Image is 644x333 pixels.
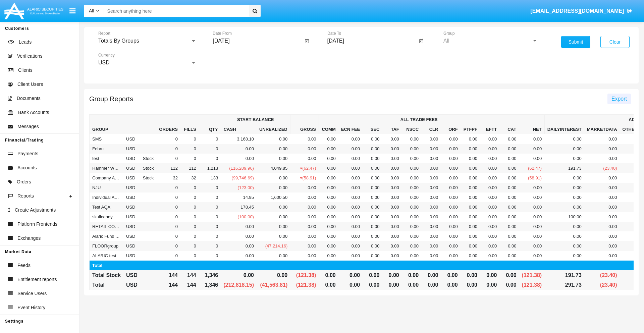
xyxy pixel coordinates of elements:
[17,192,34,200] span: Reports
[421,124,441,134] th: CLR
[338,173,363,183] td: 0.00
[600,36,630,48] button: Clear
[499,212,519,222] td: 0.00
[421,183,441,192] td: 0.00
[519,202,545,212] td: 0.00
[221,144,257,154] td: 0.00
[499,222,519,231] td: 0.00
[180,144,199,154] td: 0
[544,173,584,183] td: 0.00
[319,241,338,251] td: 0.00
[319,134,338,144] td: 0.00
[199,134,221,144] td: 0
[499,154,519,163] td: 0.00
[180,183,199,192] td: 0
[319,222,338,231] td: 0.00
[363,134,382,144] td: 0.00
[461,163,480,173] td: 0.00
[544,144,584,154] td: 0.00
[290,173,319,183] td: (58.91)
[156,241,180,251] td: 0
[519,212,545,222] td: 0.00
[584,212,620,222] td: 0.00
[499,163,519,173] td: 0.00
[402,173,421,183] td: 0.00
[584,183,620,192] td: 0.00
[338,222,363,231] td: 0.00
[17,290,47,297] span: Service Users
[199,115,221,134] th: Qty
[584,222,620,231] td: 0.00
[382,222,401,231] td: 0.00
[17,164,37,171] span: Accounts
[221,173,257,183] td: (99,746.69)
[156,231,180,241] td: 0
[421,212,441,222] td: 0.00
[180,134,199,144] td: 0
[402,144,421,154] td: 0.00
[499,144,519,154] td: 0.00
[363,163,382,173] td: 0.00
[290,212,319,222] td: 0.00
[480,192,499,202] td: 0.00
[441,173,460,183] td: 0.00
[499,173,519,183] td: 0.00
[199,212,221,222] td: 0
[461,202,480,212] td: 0.00
[290,154,319,163] td: 0.00
[17,123,39,130] span: Messages
[480,212,499,222] td: 0.00
[421,202,441,212] td: 0.00
[584,173,620,183] td: 0.00
[90,222,124,231] td: RETAIL COMPANIES
[544,212,584,222] td: 100.00
[15,207,56,214] span: Create Adjustments
[199,222,221,231] td: 0
[519,192,545,202] td: 0.00
[221,212,257,222] td: (100.00)
[480,231,499,241] td: 0.00
[382,163,401,173] td: 0.00
[499,202,519,212] td: 0.00
[363,183,382,192] td: 0.00
[544,202,584,212] td: 0.00
[199,241,221,251] td: 0
[363,192,382,202] td: 0.00
[290,192,319,202] td: 0.00
[480,202,499,212] td: 0.00
[382,134,401,144] td: 0.00
[290,115,319,134] th: Gross
[544,124,584,134] th: dailyInterest
[363,202,382,212] td: 0.00
[17,276,57,283] span: Entitlement reports
[607,94,631,104] button: Export
[382,124,401,134] th: Taf
[180,173,199,183] td: 32
[382,183,401,192] td: 0.00
[319,192,338,202] td: 0.00
[363,212,382,222] td: 0.00
[199,183,221,192] td: 0
[17,95,41,102] span: Documents
[156,212,180,222] td: 0
[319,154,338,163] td: 0.00
[338,124,363,134] th: Ecn Fee
[290,202,319,212] td: 0.00
[499,183,519,192] td: 0.00
[90,241,124,251] td: FLOORgroup
[290,231,319,241] td: 0.00
[480,144,499,154] td: 0.00
[519,115,545,134] th: Net
[257,144,290,154] td: 0.00
[402,163,421,173] td: 0.00
[363,222,382,231] td: 0.00
[584,163,620,173] td: (23.40)
[156,192,180,202] td: 0
[363,231,382,241] td: 0.00
[421,154,441,163] td: 0.00
[441,222,460,231] td: 0.00
[402,183,421,192] td: 0.00
[123,134,140,144] td: USD
[584,144,620,154] td: 0.00
[303,37,311,45] button: Open calendar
